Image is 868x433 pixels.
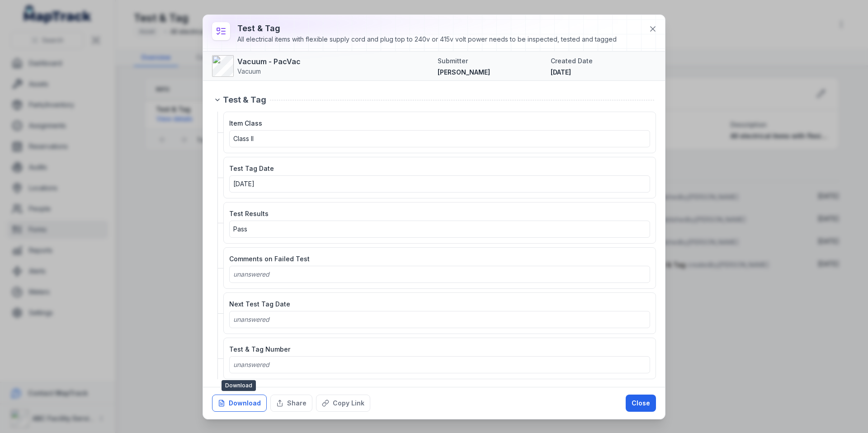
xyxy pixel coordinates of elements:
[229,300,290,308] span: Next Test Tag Date
[233,225,247,233] span: Pass
[551,68,571,76] time: 07/08/2025, 11:56:07 am
[233,361,269,368] span: unanswered
[233,270,269,278] span: unanswered
[237,35,617,44] div: All electrical items with flexible supply cord and plug top to 240v or 415v volt power needs to b...
[233,135,254,142] span: Class II
[551,57,593,65] span: Created Date
[229,255,310,263] span: Comments on Failed Test
[270,395,312,412] button: Share
[237,56,301,67] strong: Vacuum - PacVac
[223,94,266,106] span: Test & Tag
[438,68,490,76] span: [PERSON_NAME]
[212,55,430,77] a: Vacuum - PacVacVacuum
[229,210,269,217] span: Test Results
[212,395,267,412] button: Download
[626,395,656,412] button: Close
[229,165,274,172] span: Test Tag Date
[551,68,571,76] span: [DATE]
[229,119,262,127] span: Item Class
[237,22,617,35] h3: Test & Tag
[233,180,255,188] time: 13/08/2025, 10:00:00 pm
[233,180,255,188] span: [DATE]
[229,345,290,353] span: Test & Tag Number
[222,380,256,391] span: Download
[237,67,261,75] span: Vacuum
[316,395,370,412] button: Copy Link
[438,57,468,65] span: Submitter
[233,315,269,323] span: unanswered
